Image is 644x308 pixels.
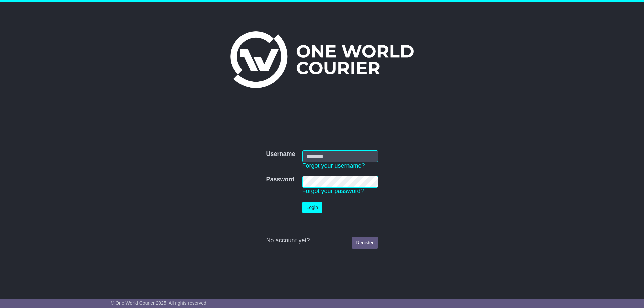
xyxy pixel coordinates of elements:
a: Forgot your username? [302,162,365,169]
div: No account yet? [266,237,378,244]
label: Password [266,176,294,183]
button: Login [302,202,322,213]
img: One World [230,31,414,88]
a: Register [352,237,378,249]
label: Username [266,150,295,158]
span: © One World Courier 2025. All rights reserved. [111,300,208,306]
a: Forgot your password? [302,188,364,194]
